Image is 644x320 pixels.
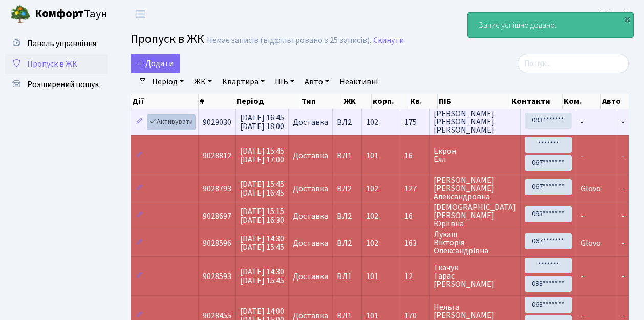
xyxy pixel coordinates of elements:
[438,94,510,109] th: ПІБ
[434,203,516,228] span: [DEMOGRAPHIC_DATA] [PERSON_NAME] Юріївна
[240,233,284,253] span: [DATE] 14:30 [DATE] 15:45
[434,110,516,134] span: [PERSON_NAME] [PERSON_NAME] [PERSON_NAME]
[518,54,629,73] input: Пошук...
[10,4,31,25] img: logo.png
[147,114,196,130] a: Активувати
[510,94,563,109] th: Контакти
[300,73,333,91] a: Авто
[293,312,328,320] span: Доставка
[342,94,372,109] th: ЖК
[622,14,632,24] div: ×
[203,238,231,249] span: 9028596
[218,73,269,91] a: Квартира
[131,94,199,109] th: Дії
[131,30,204,48] span: Пропуск в ЖК
[404,212,425,220] span: 16
[337,212,357,220] span: ВЛ2
[199,94,235,109] th: #
[621,271,625,282] span: -
[27,58,77,70] span: Пропуск в ЖК
[137,58,174,69] span: Додати
[372,94,409,109] th: корп.
[293,272,328,281] span: Доставка
[207,36,371,46] div: Немає записів (відфільтровано з 25 записів).
[434,147,516,163] span: Екрон Еял
[366,210,378,222] span: 102
[35,6,84,22] b: Комфорт
[203,210,231,222] span: 9028697
[468,13,633,37] div: Запис успішно додано.
[563,94,601,109] th: Ком.
[27,38,96,49] span: Панель управління
[366,271,378,282] span: 101
[128,6,154,23] button: Переключити навігацію
[293,212,328,220] span: Доставка
[337,118,357,126] span: ВЛ2
[404,312,425,320] span: 170
[601,94,635,109] th: Авто
[404,118,425,126] span: 175
[600,9,632,20] b: ВЛ2 -. К.
[366,117,378,128] span: 102
[271,73,298,91] a: ПІБ
[409,94,438,109] th: Кв.
[337,312,357,320] span: ВЛ1
[240,266,284,286] span: [DATE] 14:30 [DATE] 15:45
[293,152,328,160] span: Доставка
[131,54,180,73] a: Додати
[203,150,231,161] span: 9028812
[293,239,328,247] span: Доставка
[600,8,632,20] a: ВЛ2 -. К.
[404,239,425,247] span: 163
[621,183,625,195] span: -
[190,73,216,91] a: ЖК
[366,238,378,249] span: 102
[621,150,625,161] span: -
[621,117,625,128] span: -
[581,271,584,282] span: -
[27,79,99,90] span: Розширений пошук
[434,176,516,201] span: [PERSON_NAME] [PERSON_NAME] Александровна
[203,117,231,128] span: 9029030
[581,150,584,161] span: -
[337,152,357,160] span: ВЛ1
[581,183,601,195] span: Glovo
[240,112,284,132] span: [DATE] 16:45 [DATE] 18:00
[404,272,425,281] span: 12
[366,150,378,161] span: 101
[335,73,382,91] a: Неактивні
[5,33,108,54] a: Панель управління
[621,210,625,222] span: -
[434,230,516,255] span: Лукаш Вікторія Олександрівна
[293,118,328,126] span: Доставка
[240,145,284,165] span: [DATE] 15:45 [DATE] 17:00
[581,210,584,222] span: -
[240,206,284,226] span: [DATE] 15:15 [DATE] 16:30
[337,185,357,193] span: ВЛ2
[434,264,516,288] span: Ткачук Тарас [PERSON_NAME]
[373,36,404,46] a: Скинути
[203,271,231,282] span: 9028593
[300,94,342,109] th: Тип
[581,238,601,249] span: Glovo
[148,73,188,91] a: Період
[366,183,378,195] span: 102
[5,74,108,95] a: Розширений пошук
[581,117,584,128] span: -
[404,185,425,193] span: 127
[293,185,328,193] span: Доставка
[621,238,625,249] span: -
[235,94,300,109] th: Період
[337,272,357,281] span: ВЛ1
[35,6,108,23] span: Таун
[5,54,108,74] a: Пропуск в ЖК
[203,183,231,195] span: 9028793
[404,152,425,160] span: 16
[240,179,284,199] span: [DATE] 15:45 [DATE] 16:45
[337,239,357,247] span: ВЛ2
